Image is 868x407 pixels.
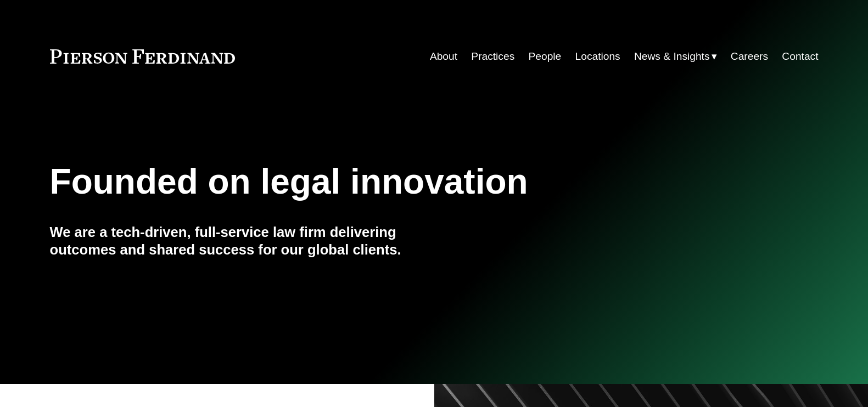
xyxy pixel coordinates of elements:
h4: We are a tech-driven, full-service law firm delivering outcomes and shared success for our global... [50,223,434,259]
a: folder dropdown [634,46,717,67]
a: People [529,46,562,67]
a: Careers [731,46,768,67]
h1: Founded on legal innovation [50,162,691,202]
span: News & Insights [634,47,710,66]
a: Contact [782,46,818,67]
a: About [430,46,457,67]
a: Practices [471,46,514,67]
a: Locations [575,46,620,67]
